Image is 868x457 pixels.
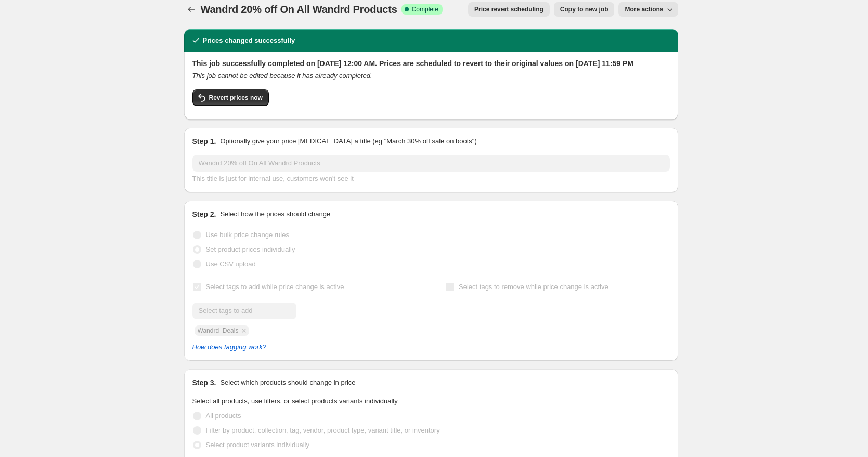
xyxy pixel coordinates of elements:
input: 30% off holiday sale [192,155,670,172]
h2: Step 2. [192,209,216,219]
h2: Prices changed successfully [203,35,295,46]
span: Complete [412,5,438,14]
span: Filter by product, collection, tag, vendor, product type, variant title, or inventory [206,426,440,434]
button: More actions [618,2,678,17]
p: Select how the prices should change [220,209,330,219]
span: Select all products, use filters, or select products variants individually [192,397,398,405]
span: All products [206,412,241,420]
span: More actions [625,5,663,14]
span: Use bulk price change rules [206,231,289,239]
button: Price change jobs [184,2,199,17]
button: Copy to new job [554,2,615,17]
span: Use CSV upload [206,260,256,268]
span: Set product prices individually [206,245,295,253]
p: Optionally give your price [MEDICAL_DATA] a title (eg "March 30% off sale on boots") [220,136,476,147]
button: Price revert scheduling [468,2,550,17]
button: Revert prices now [192,89,269,106]
span: Select tags to add while price change is active [206,283,344,291]
i: This job cannot be edited because it has already completed. [192,72,372,80]
span: This title is just for internal use, customers won't see it [192,175,354,182]
p: Select which products should change in price [220,377,355,388]
h2: Step 1. [192,136,216,147]
input: Select tags to add [192,303,296,319]
span: Wandrd 20% off On All Wandrd Products [201,4,397,15]
span: Copy to new job [560,5,608,14]
span: Select product variants individually [206,441,309,449]
h2: This job successfully completed on [DATE] 12:00 AM. Prices are scheduled to revert to their origi... [192,58,670,69]
a: How does tagging work? [192,343,266,351]
h2: Step 3. [192,377,216,388]
span: Price revert scheduling [474,5,543,14]
span: Select tags to remove while price change is active [459,283,608,291]
span: Revert prices now [209,94,263,102]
